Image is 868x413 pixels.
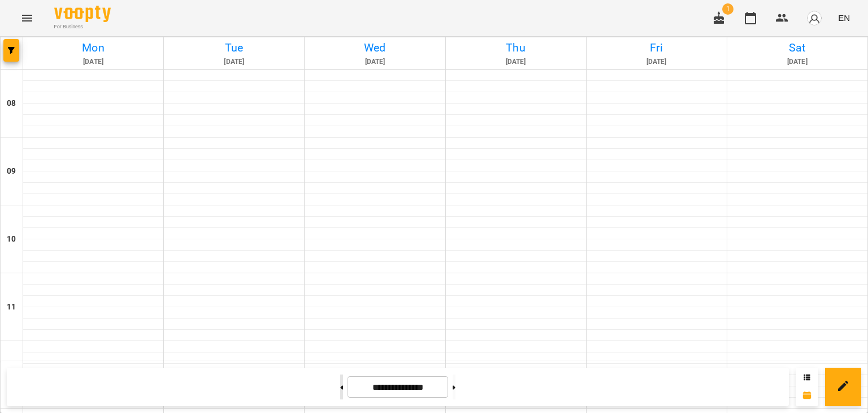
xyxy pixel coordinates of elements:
h6: Tue [166,39,302,57]
h6: [DATE] [729,57,866,67]
span: EN [838,12,850,24]
img: avatar_s.png [806,10,822,26]
h6: Mon [25,39,162,57]
button: EN [834,7,854,28]
h6: Thu [448,39,584,57]
h6: 10 [7,233,16,246]
h6: [DATE] [166,57,302,67]
span: For Business [54,23,111,31]
span: 1 [722,3,734,15]
h6: Wed [306,39,443,57]
h6: 09 [7,165,16,178]
h6: [DATE] [25,57,162,67]
button: Menu [14,5,41,32]
h6: Fri [588,39,725,57]
h6: Sat [729,39,866,57]
h6: [DATE] [306,57,443,67]
h6: 11 [7,301,16,313]
h6: 08 [7,97,16,110]
h6: [DATE] [588,57,725,67]
h6: [DATE] [448,57,584,67]
img: Voopty Logo [54,6,111,22]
